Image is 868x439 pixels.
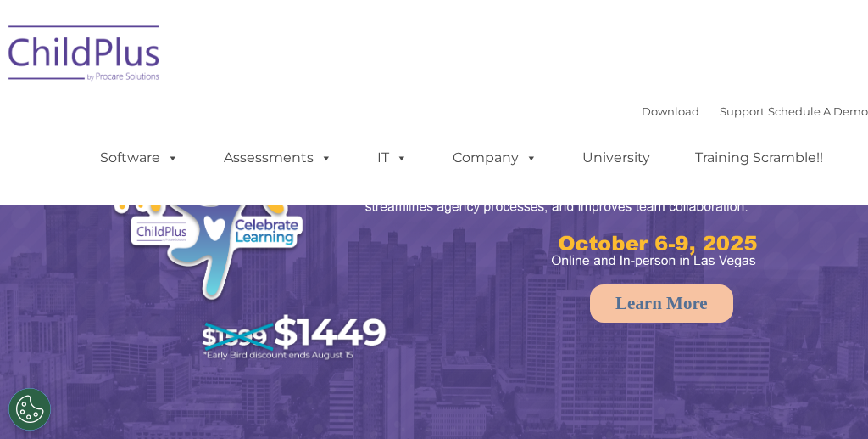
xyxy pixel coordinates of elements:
[642,104,699,118] a: Download
[590,284,733,323] a: Learn More
[642,104,868,118] font: |
[768,104,868,118] a: Schedule A Demo
[720,104,765,118] a: Support
[565,141,667,175] a: University
[8,388,51,431] button: Cookies Settings
[436,141,554,175] a: Company
[678,141,840,175] a: Training Scramble!!
[83,141,196,175] a: Software
[207,141,349,175] a: Assessments
[360,141,425,175] a: IT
